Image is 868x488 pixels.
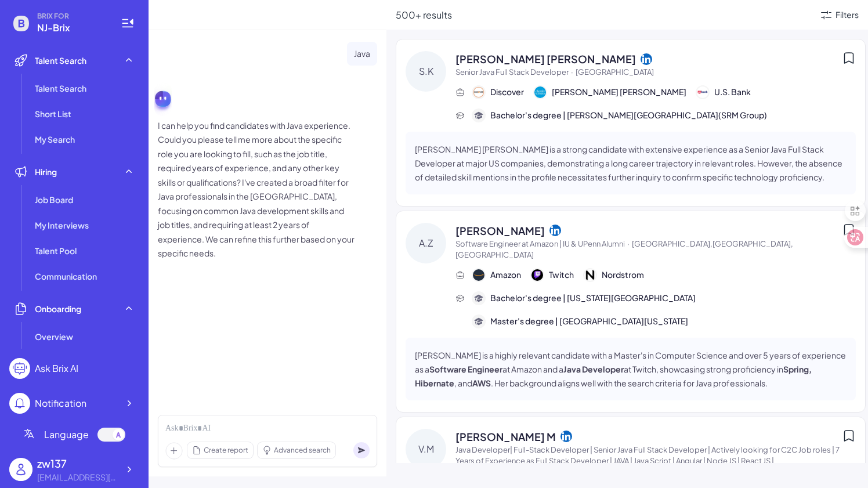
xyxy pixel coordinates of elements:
[534,86,546,98] img: 公司logo
[274,445,331,456] span: Advanced search
[35,133,75,145] span: My Search
[35,303,81,315] span: Onboarding
[37,471,118,483] div: 13776671916@163.com
[35,362,78,375] div: Ask Brix AI
[204,445,248,456] span: Create report
[602,269,644,281] span: Nordstrom
[490,269,521,281] span: Amazon
[563,364,624,374] strong: Java Developer
[415,348,847,390] p: [PERSON_NAME] is a highly relevant candidate with a Master's in Computer Science and over 5 years...
[35,55,86,66] span: Talent Search
[584,269,596,281] img: 公司logo
[531,269,543,281] img: 公司logo
[415,142,847,184] p: [PERSON_NAME] [PERSON_NAME] is a strong candidate with extensive experience as a Senior Java Full...
[415,364,812,388] strong: Spring, Hibernate
[37,12,107,21] span: BRIX FOR
[37,456,118,471] div: zw137
[455,429,556,444] span: [PERSON_NAME] M
[490,292,696,304] span: Bachelor's degree | [US_STATE][GEOGRAPHIC_DATA]
[627,239,630,248] span: ·
[473,269,484,281] img: 公司logo
[571,67,573,77] span: ·
[44,428,89,442] span: Language
[714,86,751,98] span: U.S. Bank
[158,118,355,261] p: I can help you find candidates with Java experience. Could you please tell me more about the spec...
[429,364,502,374] strong: Software Engineer
[697,86,708,98] img: 公司logo
[35,396,86,410] div: Notification
[35,331,73,342] span: Overview
[576,67,654,77] span: [GEOGRAPHIC_DATA]
[37,21,107,35] span: NJ-Brix
[552,86,686,98] span: [PERSON_NAME] [PERSON_NAME]
[455,445,840,477] span: Java Developer| Full-Stack Developer | Senior Java Full Stack Developer | Actively looking for C2...
[549,269,574,281] span: Twitch
[490,109,767,121] span: Bachelor's degree | [PERSON_NAME][GEOGRAPHIC_DATA](SRM Group)
[490,86,524,98] span: Discover
[455,67,569,77] span: Senior Java Full Stack Developer
[472,378,491,388] strong: AWS
[354,46,370,61] p: Java
[35,219,89,231] span: My Interviews
[35,194,73,205] span: Job Board
[455,51,636,67] span: [PERSON_NAME] [PERSON_NAME]
[406,429,446,469] div: V.M
[490,315,688,327] span: Master's degree | [GEOGRAPHIC_DATA][US_STATE]
[9,458,32,481] img: user_logo.png
[455,223,545,238] span: [PERSON_NAME]
[35,108,71,120] span: Short List
[35,166,57,178] span: Hiring
[473,86,484,98] img: 公司logo
[35,245,77,256] span: Talent Pool
[836,9,859,21] div: Filters
[35,82,86,94] span: Talent Search
[406,51,446,92] div: S.K
[406,223,446,263] div: A.Z
[455,239,625,248] span: Software Engineer at Amazon | IU & UPenn Alumni
[35,270,97,282] span: Communication
[396,9,452,21] span: 500+ results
